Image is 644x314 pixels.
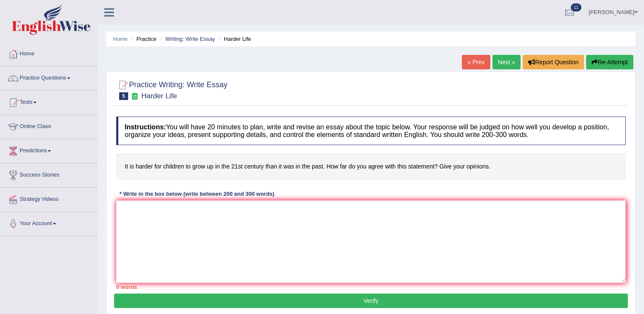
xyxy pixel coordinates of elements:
[217,35,252,43] li: Harder Life
[0,188,97,209] a: Strategy Videos
[116,283,626,291] div: 0 words
[0,163,97,185] a: Success Stories
[586,55,633,69] button: Re-Attempt
[462,55,490,69] a: « Prev
[116,190,278,198] div: * Write in the box below (write between 200 and 300 words)
[119,92,128,100] span: 5
[0,212,97,233] a: Your Account
[141,92,177,100] small: Harder Life
[0,139,97,160] a: Predictions
[116,154,626,180] h4: It is harder for children to grow up in the 21st century than it was in the past. How far do you ...
[0,115,97,136] a: Online Class
[0,91,97,112] a: Tests
[523,55,584,69] button: Report Question
[129,35,156,43] li: Practice
[165,36,215,42] a: Writing: Write Essay
[125,123,166,131] b: Instructions:
[0,42,97,63] a: Home
[492,55,521,69] a: Next »
[116,117,626,145] h4: You will have 20 minutes to plan, write and revise an essay about the topic below. Your response ...
[571,3,581,11] span: 11
[0,66,97,88] a: Practice Questions
[114,294,628,308] button: Verify
[130,92,139,100] small: Exam occurring question
[116,79,227,100] h2: Practice Writing: Write Essay
[113,36,128,42] a: Home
